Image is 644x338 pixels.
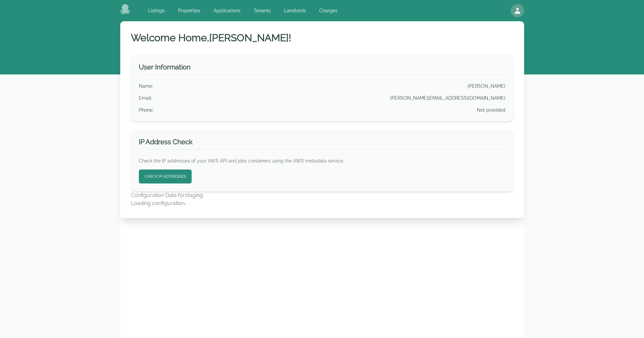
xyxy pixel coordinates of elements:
[139,62,506,75] h3: User Information
[477,107,506,113] div: Not provided
[139,95,152,101] div: Email :
[139,107,153,113] div: Phone :
[139,83,153,89] div: Name :
[280,5,310,17] a: Landlords
[131,191,513,199] p: Configuration Data for staging
[468,83,506,89] div: [PERSON_NAME]
[210,5,244,17] a: Applications
[174,5,204,17] a: Properties
[144,5,169,17] a: Listings
[315,5,341,17] a: Charges
[139,158,506,164] p: Check the IP addresses of your AWS API and jobs containers using the AWS metadata service.
[139,169,192,183] button: Check IP Addresses
[131,199,513,207] p: Loading configuration...
[139,137,506,150] h3: IP Address Check
[131,32,513,44] h1: Welcome Home, [PERSON_NAME] !
[390,95,506,101] div: [PERSON_NAME][EMAIL_ADDRESS][DOMAIN_NAME]
[250,5,275,17] a: Tenants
